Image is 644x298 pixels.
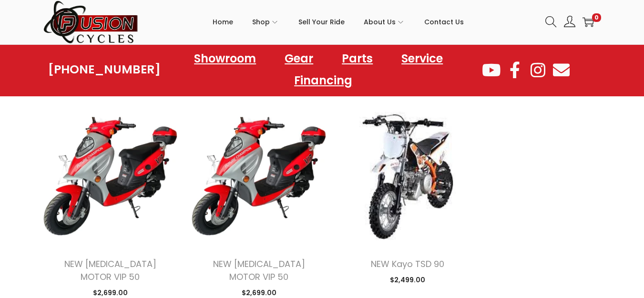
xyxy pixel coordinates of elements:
[213,258,305,283] a: NEW [MEDICAL_DATA] MOTOR VIP 50
[285,70,362,92] a: Financing
[424,0,464,43] a: Contact Us
[390,275,394,285] span: $
[364,0,405,43] a: About Us
[424,10,464,34] span: Contact Us
[213,0,233,43] a: Home
[161,48,480,92] nav: Menu
[390,275,425,285] span: 2,499.00
[184,48,266,70] a: Showroom
[213,10,233,34] span: Home
[364,10,396,34] span: About Us
[242,288,276,298] span: 2,699.00
[298,10,345,34] span: Sell Your Ride
[275,48,323,70] a: Gear
[93,288,128,298] span: 2,699.00
[93,288,97,298] span: $
[583,16,594,28] a: 0
[298,0,345,43] a: Sell Your Ride
[252,10,270,34] span: Shop
[64,258,156,283] a: NEW [MEDICAL_DATA] MOTOR VIP 50
[332,48,382,70] a: Parts
[139,0,538,43] nav: Primary navigation
[242,288,246,298] span: $
[252,0,279,43] a: Shop
[48,63,161,76] a: [PHONE_NUMBER]
[371,258,444,270] a: NEW Kayo TSD 90
[392,48,452,70] a: Service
